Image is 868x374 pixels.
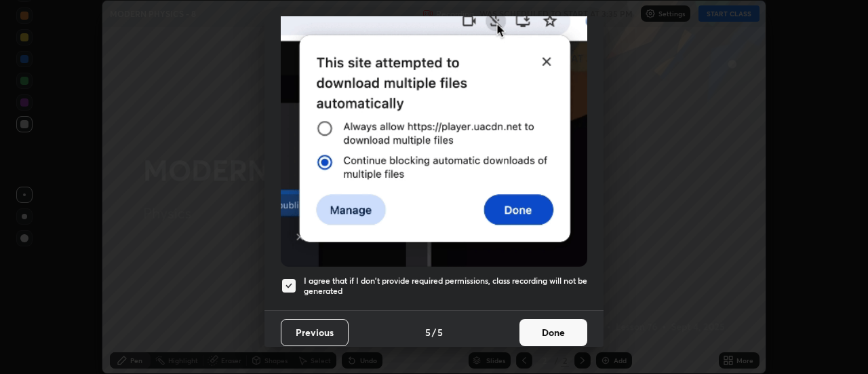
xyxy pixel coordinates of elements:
button: Done [519,319,587,346]
h4: / [432,325,436,339]
h5: I agree that if I don't provide required permissions, class recording will not be generated [304,276,587,297]
h4: 5 [425,325,431,339]
button: Previous [281,319,349,346]
h4: 5 [437,325,443,339]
